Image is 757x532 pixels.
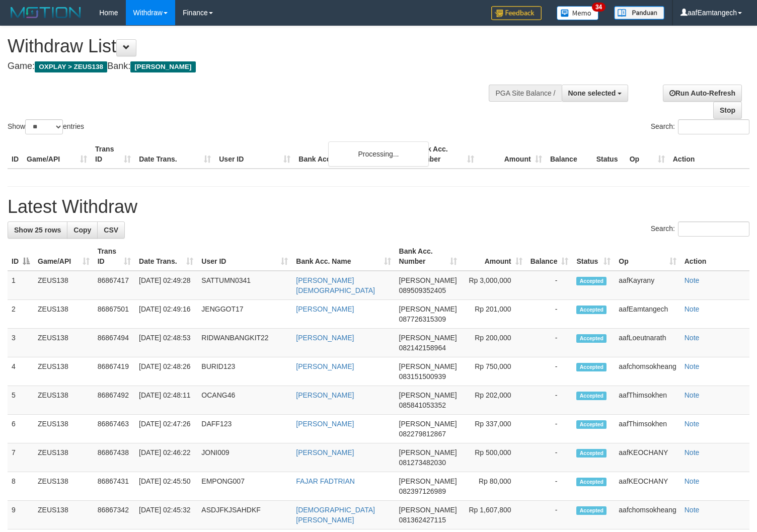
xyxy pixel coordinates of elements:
img: MOTION_logo.png [8,5,84,20]
span: Copy 082142158964 to clipboard [399,344,446,352]
td: ZEUS138 [34,501,94,529]
div: PGA Site Balance / [489,85,561,102]
span: Copy 087726315309 to clipboard [399,315,446,323]
td: - [526,357,573,386]
td: 86867501 [94,300,135,329]
td: aafLoeutnarath [615,329,680,357]
span: [PERSON_NAME] [399,305,457,313]
input: Search: [678,119,749,134]
span: Copy 082397126989 to clipboard [399,487,446,495]
th: Date Trans. [135,140,215,169]
a: Note [685,276,700,284]
h4: Game: Bank: [8,61,495,71]
td: 86867494 [94,329,135,357]
span: [PERSON_NAME] [130,61,195,72]
td: Rp 750,000 [461,357,526,386]
span: [PERSON_NAME] [399,276,457,284]
td: 86867342 [94,501,135,529]
input: Search: [678,221,749,237]
td: aafKayrany [615,271,680,300]
span: Accepted [576,478,607,486]
td: 86867463 [94,415,135,443]
td: aafKEOCHANY [615,443,680,472]
td: ZEUS138 [34,472,94,501]
span: Accepted [576,334,607,343]
td: aafKEOCHANY [615,472,680,501]
a: [PERSON_NAME] [296,305,354,313]
td: 86867419 [94,357,135,386]
a: [PERSON_NAME] [296,420,354,428]
td: 86867492 [94,386,135,415]
a: [PERSON_NAME][DEMOGRAPHIC_DATA] [296,276,375,294]
td: - [526,271,573,300]
button: None selected [562,85,629,102]
span: Copy [73,226,91,234]
span: [PERSON_NAME] [399,334,457,342]
td: - [526,501,573,529]
a: Note [685,305,700,313]
a: Note [685,362,700,370]
td: aafEamtangech [615,300,680,329]
span: Copy 081362427115 to clipboard [399,516,446,524]
th: Game/API: activate to sort column ascending [34,242,94,271]
td: 2 [8,300,34,329]
a: Note [685,448,700,457]
a: Note [685,334,700,342]
td: - [526,386,573,415]
a: Show 25 rows [8,221,67,239]
th: Action [669,140,749,169]
th: Status [592,140,626,169]
td: Rp 200,000 [461,329,526,357]
th: Trans ID [91,140,135,169]
td: ZEUS138 [34,386,94,415]
span: Copy 083151500939 to clipboard [399,372,446,381]
th: Status: activate to sort column ascending [572,242,615,271]
td: 86867438 [94,443,135,472]
span: [PERSON_NAME] [399,391,457,399]
td: Rp 202,000 [461,386,526,415]
th: Balance: activate to sort column ascending [526,242,573,271]
td: Rp 3,000,000 [461,271,526,300]
td: ASDJFKJSAHDKF [197,501,292,529]
span: 34 [592,3,605,12]
span: Copy 081273482030 to clipboard [399,459,446,467]
td: Rp 337,000 [461,415,526,443]
span: Accepted [576,506,607,515]
td: aafchomsokheang [615,501,680,529]
td: - [526,300,573,329]
td: Rp 1,607,800 [461,501,526,529]
a: Stop [713,102,742,119]
span: Accepted [576,277,607,285]
td: [DATE] 02:45:32 [135,501,197,529]
span: Accepted [576,449,607,458]
a: FAJAR FADTRIAN [296,477,355,485]
span: Accepted [576,420,607,429]
td: ZEUS138 [34,300,94,329]
a: [PERSON_NAME] [296,362,354,370]
td: 4 [8,357,34,386]
td: - [526,443,573,472]
a: Note [685,391,700,399]
select: Showentries [25,119,63,134]
th: Trans ID: activate to sort column ascending [94,242,135,271]
td: aafThimsokhen [615,386,680,415]
th: Bank Acc. Name [294,140,410,169]
th: Amount: activate to sort column ascending [461,242,526,271]
td: OCANG46 [197,386,292,415]
a: [PERSON_NAME] [296,391,354,399]
span: None selected [568,89,616,97]
th: Bank Acc. Name: activate to sort column ascending [292,242,395,271]
td: RIDWANBANGKIT22 [197,329,292,357]
td: [DATE] 02:47:26 [135,415,197,443]
a: [PERSON_NAME] [296,334,354,342]
td: JONI009 [197,443,292,472]
td: ZEUS138 [34,329,94,357]
td: aafchomsokheang [615,357,680,386]
span: [PERSON_NAME] [399,448,457,457]
td: 9 [8,501,34,529]
th: Bank Acc. Number [410,140,478,169]
th: User ID: activate to sort column ascending [197,242,292,271]
a: Note [685,506,700,514]
td: 3 [8,329,34,357]
label: Search: [651,119,749,134]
